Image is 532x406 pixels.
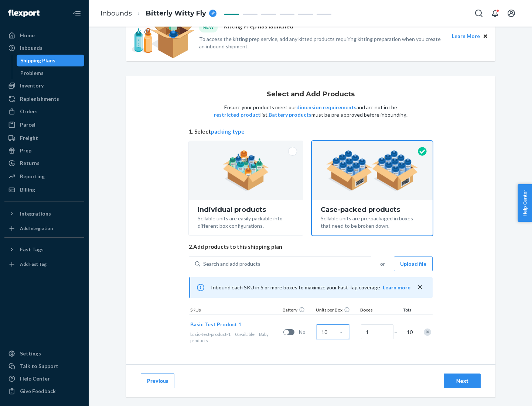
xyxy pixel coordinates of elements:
div: Total [396,307,414,314]
div: Settings [20,350,41,357]
div: Boxes [359,307,396,314]
button: Next [444,374,481,388]
a: Shipping Plans [17,55,85,66]
a: Parcel [4,119,84,131]
button: Open account menu [504,6,519,21]
button: Basic Test Product 1 [190,321,241,328]
div: Next [450,377,474,385]
div: Add Fast Tag [20,261,47,267]
div: SKUs [189,307,281,314]
a: Talk to Support [4,360,84,372]
span: or [380,260,385,268]
button: restricted product [214,111,260,118]
div: Sellable units are easily packable into different box configurations. [198,213,294,230]
button: Open notifications [488,6,502,21]
div: Home [20,32,35,39]
button: dimension requirements [296,104,357,111]
img: Flexport logo [8,10,40,17]
span: Basic Test Product 1 [190,321,241,327]
span: = [394,328,402,336]
input: Case Quantity [317,324,349,339]
span: No [299,328,314,336]
a: Orders [4,106,84,117]
a: Settings [4,348,84,359]
button: Previous [141,374,174,388]
div: Remove Item [424,328,431,336]
img: individual-pack.facf35554cb0f1810c75b2bd6df2d64e.png [223,150,269,191]
div: Reporting [20,173,45,180]
span: 0 available [235,331,255,337]
p: Ensure your products meet our and are not in the list. must be pre-approved before inbounding. [213,104,408,118]
span: Bitterly Witty Fly [146,9,206,18]
span: basic-test-product-1 [190,331,231,337]
button: Battery products [269,111,311,118]
a: Add Fast Tag [4,258,84,270]
div: Search and add products [203,260,260,268]
button: Learn more [383,284,410,291]
a: Add Integration [4,223,84,234]
img: case-pack.59cecea509d18c883b923b81aeac6d0b.png [326,150,418,191]
div: Freight [20,134,38,142]
button: Close [481,32,490,40]
span: 10 [405,328,413,336]
input: Number of boxes [361,324,393,339]
div: Replenishments [20,95,59,103]
button: Open Search Box [471,6,486,21]
div: Prep [20,147,31,154]
div: Individual products [198,206,294,213]
a: Inbounds [4,42,84,54]
p: To access the kitting prep service, add any kitted products requiring kitting preparation when yo... [199,35,445,50]
a: Home [4,30,84,41]
button: Fast Tags [4,244,84,255]
a: Replenishments [4,93,84,105]
div: Case-packed products [321,206,424,213]
span: 1. Select [189,128,433,135]
a: Inbounds [100,9,132,17]
div: Battery [281,307,314,314]
div: Parcel [20,121,35,128]
div: Baby products [190,331,280,344]
div: Add Integration [20,225,53,231]
div: NEW [199,22,218,32]
div: Orders [20,108,38,115]
h1: Select and Add Products [267,91,355,98]
ol: breadcrumbs [95,3,222,24]
button: Upload file [394,257,433,271]
span: 2. Add products to this shipping plan [189,243,433,251]
div: Billing [20,186,35,193]
div: Sellable units are pre-packaged in boxes that need to be broken down. [321,213,424,230]
div: Help Center [20,375,50,382]
a: Freight [4,132,84,144]
div: Inventory [20,82,44,89]
div: Give Feedback [20,388,56,395]
button: Give Feedback [4,385,84,397]
div: Inbounds [20,44,42,52]
button: Learn More [452,32,480,40]
div: Problems [20,69,44,77]
div: Talk to Support [20,362,58,370]
div: Returns [20,159,40,167]
button: close [416,283,424,291]
a: Reporting [4,171,84,182]
div: Fast Tags [20,246,44,253]
a: Prep [4,145,84,156]
button: packing type [211,128,245,135]
p: Kitting Prep has launched [224,22,293,32]
button: Integrations [4,208,84,220]
button: Close Navigation [69,6,84,21]
a: Help Center [4,373,84,385]
div: Integrations [20,210,51,217]
a: Billing [4,184,84,196]
button: Help Center [518,184,532,222]
a: Inventory [4,80,84,92]
div: Units per Box [314,307,359,314]
div: Inbound each SKU in 5 or more boxes to maximize your Fast Tag coverage [189,277,433,298]
div: Shipping Plans [20,57,55,64]
a: Problems [17,67,85,79]
a: Returns [4,157,84,169]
